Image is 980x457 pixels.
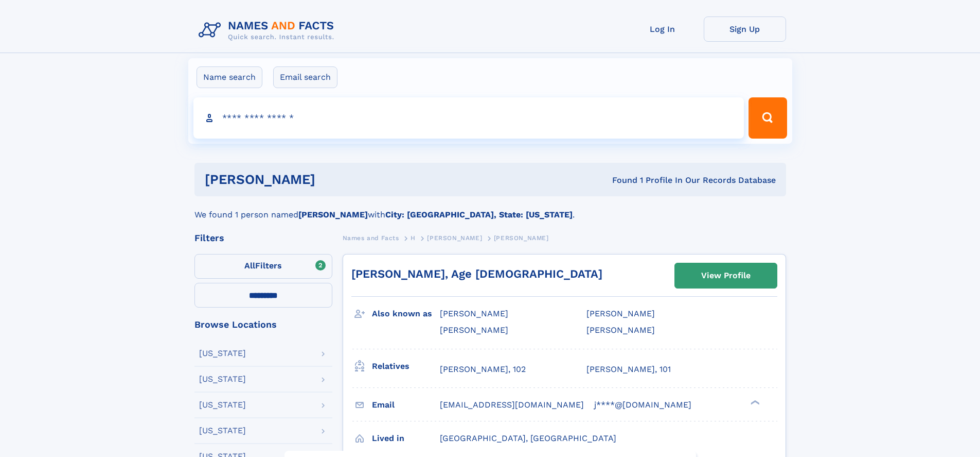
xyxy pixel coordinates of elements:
span: [EMAIL_ADDRESS][DOMAIN_NAME] [440,400,584,410]
a: [PERSON_NAME], 102 [440,364,526,375]
span: [PERSON_NAME] [586,309,655,318]
h1: [PERSON_NAME] [205,173,464,186]
span: [PERSON_NAME] [440,325,508,335]
b: [PERSON_NAME] [298,210,368,219]
h3: Relatives [372,358,440,375]
div: [US_STATE] [199,427,246,435]
a: View Profile [675,263,777,288]
div: Found 1 Profile In Our Records Database [464,175,776,186]
a: [PERSON_NAME], 101 [586,364,671,375]
span: [PERSON_NAME] [440,309,508,318]
div: Browse Locations [194,320,332,329]
a: [PERSON_NAME], Age [DEMOGRAPHIC_DATA] [351,267,602,280]
div: We found 1 person named with . [194,196,786,221]
div: [US_STATE] [199,401,246,409]
div: [US_STATE] [199,349,246,358]
h3: Lived in [372,430,440,447]
a: [PERSON_NAME] [427,231,482,244]
a: Log In [621,16,704,42]
button: Search Button [749,97,787,139]
b: City: [GEOGRAPHIC_DATA], State: [US_STATE] [385,210,573,219]
span: [PERSON_NAME] [494,234,549,242]
span: All [244,261,255,270]
span: [GEOGRAPHIC_DATA], [GEOGRAPHIC_DATA] [440,433,616,443]
div: [US_STATE] [199,375,246,383]
a: H [411,231,416,244]
div: View Profile [701,264,751,287]
div: ❯ [748,399,760,405]
input: search input [193,97,744,139]
h3: Email [372,396,440,414]
span: [PERSON_NAME] [427,234,482,242]
label: Filters [194,254,332,279]
div: Filters [194,233,332,243]
img: Logo Names and Facts [194,16,343,44]
h3: Also known as [372,305,440,323]
span: H [411,234,416,242]
label: Email search [273,66,337,88]
a: Names and Facts [343,231,399,244]
a: Sign Up [704,16,786,42]
label: Name search [197,66,262,88]
span: [PERSON_NAME] [586,325,655,335]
